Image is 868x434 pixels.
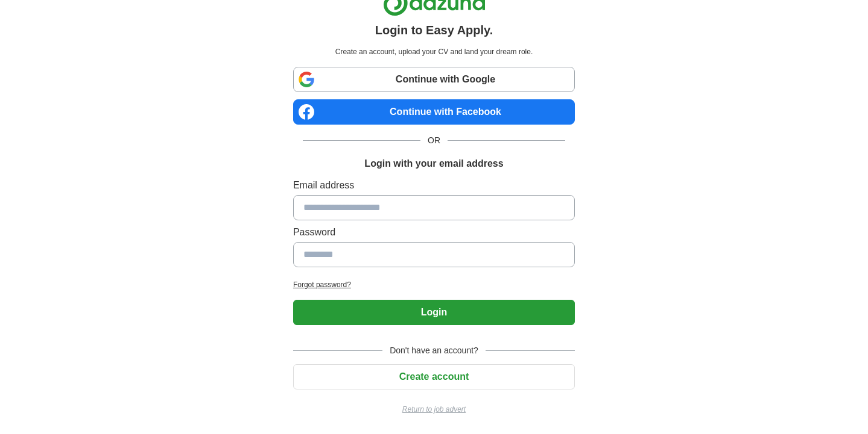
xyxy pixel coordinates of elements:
[293,300,575,325] button: Login
[293,279,575,290] a: Forgot password?
[382,344,486,357] span: Don't have an account?
[293,404,575,415] a: Return to job advert
[293,371,575,382] a: Create account
[293,67,575,92] a: Continue with Google
[293,225,575,240] label: Password
[293,99,575,125] a: Continue with Facebook
[364,157,503,171] h1: Login with your email address
[293,178,575,193] label: Email address
[293,364,575,389] button: Create account
[296,46,572,57] p: Create an account, upload your CV and land your dream role.
[420,134,448,147] span: OR
[375,21,493,39] h1: Login to Easy Apply.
